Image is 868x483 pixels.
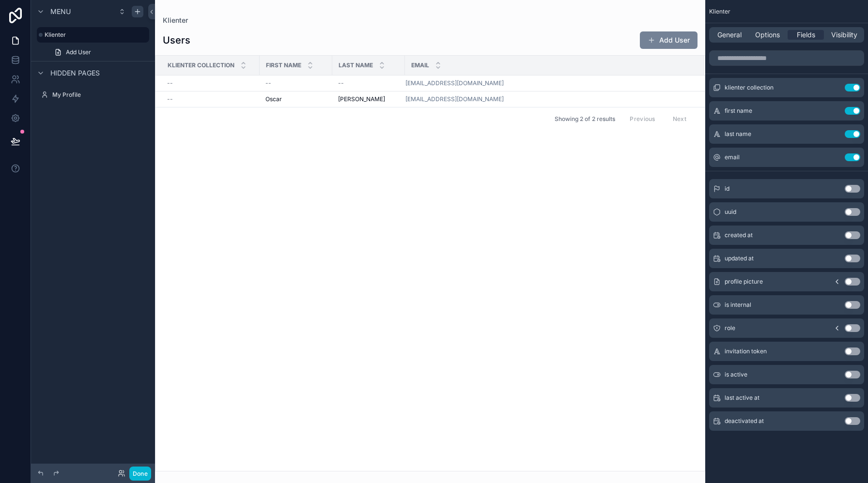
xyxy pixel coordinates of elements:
[725,278,763,286] span: profile picture
[725,153,740,161] span: email
[45,31,143,39] label: Klienter
[405,95,692,103] a: [EMAIL_ADDRESS][DOMAIN_NAME]
[37,27,149,43] a: Klienter
[50,68,100,78] span: Hidden pages
[265,95,326,103] a: Oscar
[66,48,91,56] span: Add User
[405,79,692,87] a: [EMAIL_ADDRESS][DOMAIN_NAME]
[167,95,254,103] a: --
[725,208,736,216] span: uuid
[725,301,751,309] span: is internal
[725,347,767,355] span: invitation token
[265,79,326,87] a: --
[265,79,271,87] span: --
[266,61,301,69] span: First name
[717,30,742,40] span: General
[339,61,373,69] span: Last name
[709,8,730,15] span: Klienter
[50,7,71,16] span: Menu
[37,87,149,103] a: My Profile
[555,115,615,123] span: Showing 2 of 2 results
[338,95,399,103] a: [PERSON_NAME]
[168,61,234,69] span: Klienter collection
[405,79,504,87] a: [EMAIL_ADDRESS][DOMAIN_NAME]
[831,30,857,40] span: Visibility
[725,394,759,402] span: last active at
[725,231,753,239] span: created at
[725,417,764,425] span: deactivated at
[338,79,399,87] a: --
[48,45,149,60] a: Add User
[755,30,780,40] span: Options
[405,95,504,103] a: [EMAIL_ADDRESS][DOMAIN_NAME]
[725,84,774,91] span: klienter collection
[797,30,815,40] span: Fields
[338,79,344,87] span: --
[725,130,751,138] span: last name
[640,31,697,49] button: Add User
[163,33,190,47] h1: Users
[338,95,385,103] span: [PERSON_NAME]
[167,79,173,87] span: --
[167,95,173,103] span: --
[725,255,754,262] span: updated at
[411,61,429,69] span: Email
[725,371,747,378] span: is active
[725,185,729,193] span: id
[167,79,254,87] a: --
[163,15,188,25] a: Klienter
[725,107,752,115] span: first name
[265,95,282,103] span: Oscar
[725,324,735,332] span: role
[129,467,151,481] button: Done
[52,91,147,99] label: My Profile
